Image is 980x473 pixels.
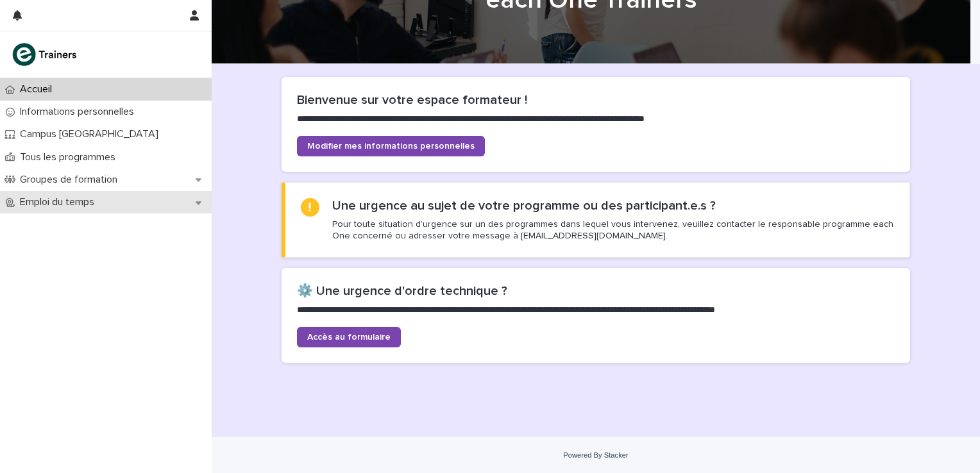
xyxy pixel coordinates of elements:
[332,198,716,213] h2: Une urgence au sujet de votre programme ou des participant.e.s ?
[15,83,62,95] p: Accueil
[297,92,895,108] h2: Bienvenue sur votre espace formateur !
[563,451,628,459] a: Powered By Stacker
[297,283,895,299] h2: ⚙️ Une urgence d'ordre technique ?
[297,136,485,156] a: Modifier mes informations personnelles
[15,196,105,208] p: Emploi du temps
[15,106,144,118] p: Informations personnelles
[15,128,169,140] p: Campus [GEOGRAPHIC_DATA]
[297,327,401,347] a: Accès au formulaire
[307,333,391,342] span: Accès au formulaire
[10,42,81,67] img: K0CqGN7SDeD6s4JG8KQk
[15,151,126,163] p: Tous les programmes
[15,174,128,186] p: Groupes de formation
[332,219,894,242] p: Pour toute situation d’urgence sur un des programmes dans lequel vous intervenez, veuillez contac...
[307,142,475,151] span: Modifier mes informations personnelles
